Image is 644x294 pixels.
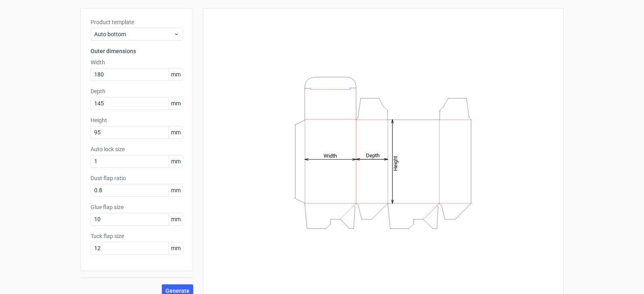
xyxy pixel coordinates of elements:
tspan: Width [324,152,337,158]
span: Auto bottom [94,30,173,38]
label: Width [91,58,183,66]
span: mm [169,242,183,254]
label: Auto lock size [91,145,183,153]
h3: Outer dimensions [91,47,183,55]
span: mm [169,97,183,109]
span: mm [169,126,183,138]
label: Height [91,116,183,124]
label: Dust flap ratio [91,174,183,182]
span: mm [169,68,183,80]
span: Generate [165,288,190,294]
label: Product template [91,18,183,26]
tspan: Height [392,156,398,171]
tspan: Depth [366,152,380,158]
label: Depth [91,87,183,95]
label: Glue flap size [91,203,183,211]
span: mm [169,184,183,196]
span: mm [169,155,183,167]
span: mm [169,213,183,225]
label: Tuck flap size [91,232,183,240]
